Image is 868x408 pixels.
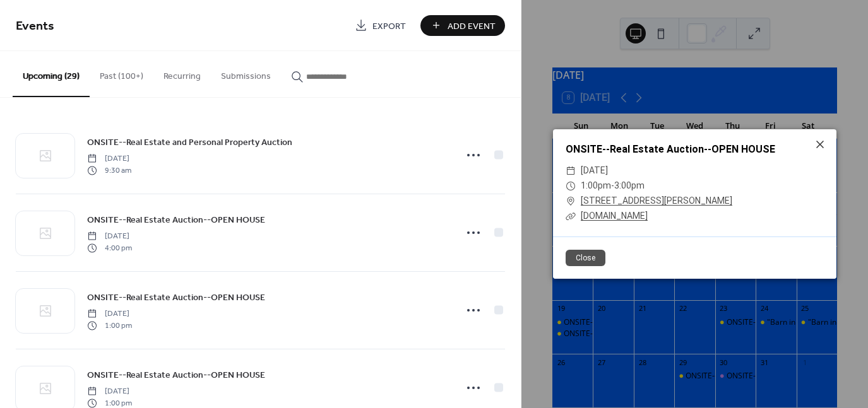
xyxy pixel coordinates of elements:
button: Add Event [420,15,505,36]
button: Recurring [153,51,211,96]
button: Submissions [211,51,281,96]
span: [DATE] [87,153,131,165]
span: [DATE] [87,231,132,242]
button: Close [566,250,605,266]
a: ONSITE--Real Estate Auction--OPEN HOUSE [566,143,775,155]
div: ​ [566,194,576,209]
span: 3:00pm [614,180,645,190]
a: ONSITE--Real Estate Auction--OPEN HOUSE [87,290,265,305]
span: ONSITE--Real Estate Auction--OPEN HOUSE [87,291,265,305]
span: Add Event [448,20,496,33]
a: ONSITE--Real Estate Auction--OPEN HOUSE [87,368,265,382]
span: [DATE] [87,386,132,397]
span: Export [372,20,406,33]
div: ​ [566,163,576,178]
div: ​ [566,178,576,194]
span: Events [16,14,54,38]
span: - [611,180,614,190]
span: [DATE] [87,308,132,320]
button: Upcoming (29) [13,51,90,97]
span: 9:30 am [87,165,131,176]
a: [STREET_ADDRESS][PERSON_NAME] [581,194,732,209]
a: Export [345,15,415,36]
a: ONSITE--Real Estate Auction--OPEN HOUSE [87,213,265,227]
span: ONSITE--Real Estate Auction--OPEN HOUSE [87,369,265,382]
a: ONSITE--Real Estate and Personal Property Auction [87,135,292,149]
a: [DOMAIN_NAME] [581,211,648,221]
button: Past (100+) [90,51,153,96]
div: ​ [566,209,576,224]
span: 1:00 pm [87,320,132,331]
span: 4:00 pm [87,242,132,254]
span: [DATE] [581,163,608,178]
span: ONSITE--Real Estate and Personal Property Auction [87,136,292,149]
span: 1:00pm [581,180,611,190]
span: ONSITE--Real Estate Auction--OPEN HOUSE [87,214,265,227]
